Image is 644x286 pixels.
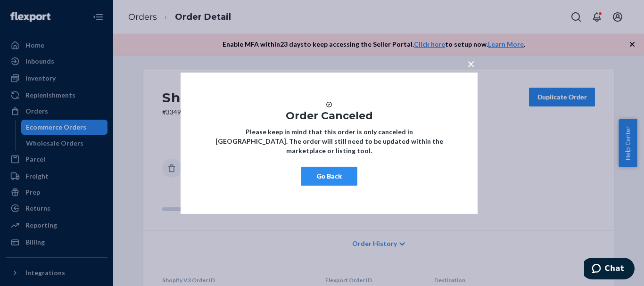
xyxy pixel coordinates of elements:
[215,128,443,155] strong: Please keep in mind that this order is only canceled in [GEOGRAPHIC_DATA]. The order will still n...
[584,258,635,281] iframe: Opens a widget where you can chat to one of our agents
[209,110,449,121] h1: Order Canceled
[467,55,475,71] span: ×
[301,167,357,186] button: Go Back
